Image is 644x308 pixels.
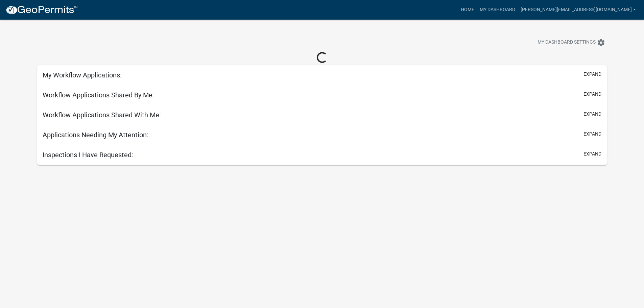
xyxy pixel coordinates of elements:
[583,71,601,78] button: expand
[532,36,611,49] button: My Dashboard Settingssettings
[583,111,601,118] button: expand
[583,150,601,158] button: expand
[597,39,605,47] i: settings
[583,131,601,138] button: expand
[43,91,154,99] h5: Workflow Applications Shared By Me:
[518,3,639,16] a: [PERSON_NAME][EMAIL_ADDRESS][DOMAIN_NAME]
[43,111,161,119] h5: Workflow Applications Shared With Me:
[477,3,518,16] a: My Dashboard
[43,131,148,139] h5: Applications Needing My Attention:
[43,71,122,79] h5: My Workflow Applications:
[458,3,477,16] a: Home
[43,151,133,159] h5: Inspections I Have Requested:
[538,39,596,47] span: My Dashboard Settings
[583,91,601,98] button: expand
